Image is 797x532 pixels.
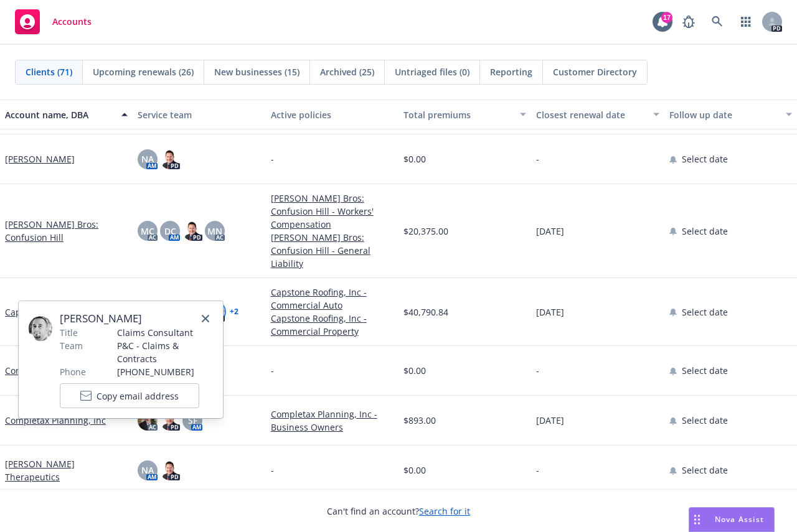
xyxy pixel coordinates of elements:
div: Account name, DBA [5,108,114,121]
button: Nova Assist [689,507,775,532]
span: [DATE] [536,306,564,319]
img: photo [160,411,180,431]
a: Comet Construction, Inc [5,364,105,377]
span: - [271,364,274,377]
span: $0.00 [403,152,426,166]
span: Team [60,339,83,352]
div: Active policies [271,108,394,121]
button: Service team [133,100,265,129]
a: [PERSON_NAME] [5,152,75,166]
span: Phone [60,365,86,378]
span: $20,375.00 [403,225,448,238]
a: Completax Planning, Inc - Business Owners [271,408,394,434]
span: Select date [682,414,728,427]
span: [PERSON_NAME] [60,311,213,326]
span: $0.00 [403,464,426,477]
a: Search for it [419,505,470,517]
span: [DATE] [536,414,564,427]
button: Closest renewal date [531,100,664,129]
a: Search [705,9,730,34]
span: Customer Directory [553,65,637,78]
div: Total premiums [403,108,512,121]
a: Completax Planning, Inc [5,414,106,427]
span: New businesses (15) [214,65,299,78]
span: [DATE] [536,225,564,238]
img: photo [160,460,180,480]
span: [PHONE_NUMBER] [117,365,213,378]
img: photo [182,221,202,241]
span: P&C - Claims & Contracts [117,339,213,365]
a: Switch app [733,9,758,34]
button: Follow up date [664,100,797,129]
span: Select date [682,464,728,477]
div: Service team [138,108,260,121]
a: Report a Bug [676,9,701,34]
div: 17 [661,12,672,23]
span: Nova Assist [715,514,764,525]
button: Copy email address [60,383,199,408]
div: Closest renewal date [536,108,645,121]
a: + 2 [230,308,238,315]
span: $893.00 [403,414,436,427]
span: MN [207,225,222,238]
span: Clients (71) [26,65,72,78]
a: Accounts [10,4,97,39]
a: Capstone Roofing, Inc [5,306,95,319]
div: Follow up date [669,108,778,121]
span: - [536,152,539,166]
button: Active policies [266,100,398,129]
span: DC [164,225,176,238]
span: Reporting [490,65,532,78]
span: NA [141,464,154,477]
img: employee photo [29,316,52,341]
span: Upcoming renewals (26) [93,65,194,78]
span: Untriaged files (0) [395,65,469,78]
span: $0.00 [403,364,426,377]
span: Copy email address [97,390,179,403]
span: Select date [682,306,728,319]
span: Select date [682,364,728,377]
a: [PERSON_NAME] Bros: Confusion Hill [5,218,128,244]
div: Drag to move [689,508,705,531]
span: Select date [682,225,728,238]
span: $40,790.84 [403,306,448,319]
span: Accounts [52,17,92,27]
a: [PERSON_NAME] Bros: Confusion Hill - General Liability [271,231,394,270]
span: MC [141,225,154,238]
span: - [271,464,274,477]
a: [PERSON_NAME] Therapeutics [5,457,128,483]
span: Claims Consultant [117,326,213,339]
a: close [198,311,213,326]
span: Can't find an account? [327,505,470,518]
span: - [271,152,274,166]
span: - [536,464,539,477]
span: Title [60,326,78,339]
span: Select date [682,152,728,166]
img: photo [160,149,180,169]
span: Archived (25) [320,65,374,78]
img: photo [138,411,158,431]
button: Total premiums [398,100,531,129]
a: Capstone Roofing, Inc - Commercial Auto [271,286,394,312]
a: [PERSON_NAME] Bros: Confusion Hill - Workers' Compensation [271,192,394,231]
span: - [536,364,539,377]
a: Capstone Roofing, Inc - Commercial Property [271,312,394,338]
span: SF [188,414,197,427]
span: NA [141,152,154,166]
